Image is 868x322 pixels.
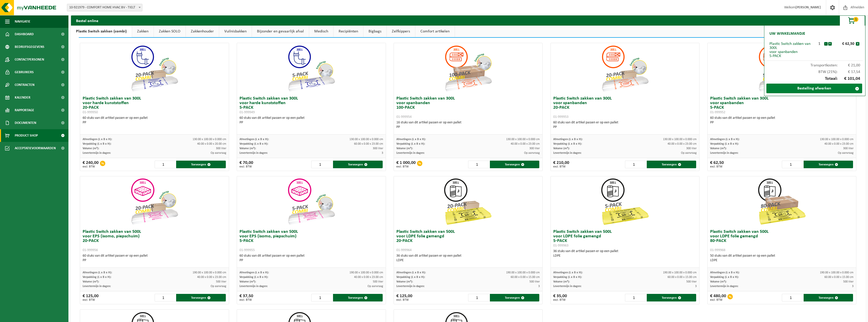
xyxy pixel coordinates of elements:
img: 01-999963 [600,176,650,227]
input: 1 [782,161,803,168]
img: 01-999956 [129,176,180,227]
h3: Plastic Switch zakken van 500L voor EPS (isomo, piepschuim) 5-PACK [239,230,383,252]
span: 40.00 x 0.00 x 23.00 cm [197,276,226,279]
span: 190.00 x 100.00 x 0.000 cm [506,271,540,274]
button: + [828,42,832,46]
h3: Plastic Switch zakken van 500L voor LDPE folie gemengd 80-PACK [710,230,854,252]
span: 60.00 x 0.00 x 15.00 cm [668,276,697,279]
button: - [824,42,828,46]
span: Levertermijn in dagen: [553,151,581,155]
div: Plastic Switch zakken van 300L voor spanbanden 5-PACK [769,42,815,58]
span: 190.00 x 100.00 x 0.000 cm [663,271,697,274]
span: excl. BTW [710,165,724,168]
span: 500 liter [686,280,697,283]
span: 10-921979 - COMFORT HOME HVAC BV - TIELT [67,4,142,11]
span: 130.00 x 100.00 x 0.000 cm [349,138,383,141]
span: Navigatie [15,15,30,28]
span: € 17,54 [838,70,860,74]
span: Acceptatievoorwaarden [15,142,56,155]
div: PP [83,120,226,125]
span: excl. BTW [396,298,412,301]
h2: Bestel online [71,15,103,25]
a: Medisch [309,26,333,37]
span: 500 liter [529,280,540,283]
input: 1 [311,161,333,168]
button: Toevoegen [804,161,853,168]
span: 40.00 x 0.00 x 23.00 cm [824,142,854,145]
span: 40.00 x 0.00 x 20.00 cm [197,142,226,145]
span: 01-999954 [396,115,412,119]
span: 01-999968 [710,248,725,252]
div: 60 stuks van dit artikel passen er op een pallet [553,120,697,129]
span: 01-999949 [239,110,255,114]
span: Afmetingen (L x B x H): [553,271,583,274]
h3: Plastic Switch zakken van 300L voor spanbanden 20-PACK [553,96,697,119]
div: 60 stuks van dit artikel passen er op een pallet [239,116,383,125]
span: excl. BTW [396,165,416,168]
img: 01-999964 [443,176,493,227]
span: 01-999953 [553,115,568,119]
div: PP [710,120,854,125]
span: Verpakking (L x B x H): [553,276,582,279]
span: Op aanvraag [367,285,383,288]
input: 1 [155,161,176,168]
a: Recipiënten [334,26,363,37]
button: 1 [840,15,865,26]
button: Toevoegen [647,161,696,168]
span: Levertermijn in dagen: [239,285,268,288]
div: € 125,00 [396,294,412,301]
button: Toevoegen [176,161,226,168]
span: Bedrijfsgegevens [15,41,44,53]
span: Afmetingen (L x B x H): [710,271,740,274]
input: 1 [782,294,803,301]
button: Toevoegen [647,294,696,301]
span: Volume (m³): [396,147,413,150]
span: excl. BTW [553,298,567,301]
div: € 37,50 [239,294,253,301]
span: Contracten [15,79,34,91]
span: Afmetingen (L x B x H): [396,271,426,274]
h3: Plastic Switch zakken van 300L voor harde kunststoffen 5-PACK [239,96,383,115]
a: Zakkenhouder [186,26,219,37]
span: Verpakking (L x B x H): [710,142,739,145]
span: Volume (m³): [553,280,570,283]
span: Levertermijn in dagen: [83,151,111,155]
span: Levertermijn in dagen: [396,285,424,288]
span: Contactpersonen [15,53,44,66]
div: 60 stuks van dit artikel passen er op een pallet [239,254,383,263]
span: Verpakking (L x B x H): [83,142,111,145]
span: Rapportage [15,104,34,117]
a: Vuilnisbakken [219,26,252,37]
span: Volume (m³): [710,280,727,283]
span: 500 liter [843,280,854,283]
span: Product Shop [15,129,38,142]
span: Dashboard [15,28,34,41]
button: Toevoegen [176,294,226,301]
span: Levertermijn in dagen: [710,285,738,288]
span: Volume (m³): [83,147,99,150]
span: Volume (m³): [83,280,99,283]
span: 1 [853,17,858,22]
span: Afmetingen (L x B x H): [239,138,269,141]
span: Levertermijn in dagen: [553,285,581,288]
span: Volume (m³): [239,280,256,283]
span: Volume (m³): [553,147,570,150]
button: Toevoegen [804,294,853,301]
span: Afmetingen (L x B x H): [553,138,583,141]
span: 40.00 x 0.00 x 23.00 cm [354,276,383,279]
input: 1 [625,294,646,301]
span: Gebruikers [15,66,34,79]
div: PP [83,258,226,263]
span: Volume (m³): [239,147,256,150]
button: Toevoegen [333,294,382,301]
span: excl. BTW [239,298,253,301]
span: 190.00 x 100.00 x 0.000 cm [820,271,854,274]
a: Zelfkippers [387,26,415,37]
div: Transportkosten: [767,61,863,67]
div: € 210,00 [553,161,569,168]
span: 130.00 x 100.00 x 0.000 cm [193,138,226,141]
a: Plastic Switch zakken (combi) [71,26,132,37]
span: Levertermijn in dagen: [239,151,268,155]
img: 01-999949 [286,43,337,94]
span: 01-999952 [710,110,725,114]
